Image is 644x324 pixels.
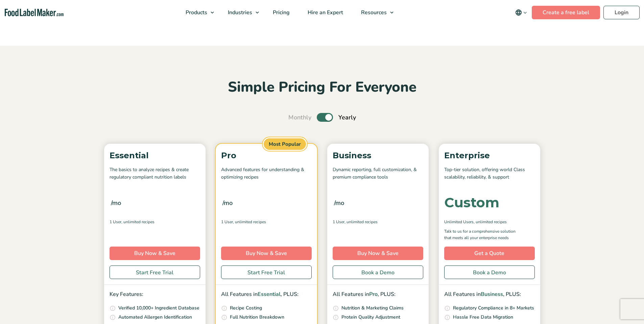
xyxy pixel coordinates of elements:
[444,247,535,260] a: Get a Quote
[333,247,423,260] a: Buy Now & Save
[101,78,544,97] h2: Simple Pricing For Everyone
[334,198,344,208] span: /mo
[444,196,499,209] div: Custom
[111,198,121,208] span: /mo
[444,265,535,279] a: Book a Demo
[233,219,266,225] span: , Unlimited Recipes
[271,9,290,16] span: Pricing
[221,265,312,279] a: Start Free Trial
[333,219,344,225] span: 1 User
[118,304,199,312] p: Verified 10,000+ Ingredient Database
[221,166,312,181] p: Advanced features for understanding & optimizing recipes
[444,290,535,299] p: All Features in , PLUS:
[306,9,344,16] span: Hire an Expert
[344,219,378,225] span: , Unlimited Recipes
[333,265,423,279] a: Book a Demo
[359,9,387,16] span: Resources
[230,314,284,321] p: Full Nutrition Breakdown
[481,291,503,298] span: Business
[444,166,535,181] p: Top-tier solution, offering world Class scalability, reliability, & support
[221,290,312,299] p: All Features in , PLUS:
[263,137,307,151] span: Most Popular
[221,247,312,260] a: Buy Now & Save
[453,314,513,321] p: Hassle Free Data Migration
[288,113,311,122] span: Monthly
[444,228,522,241] p: Talk to us for a comprehensive solution that meets all your enterprise needs
[338,113,356,122] span: Yearly
[341,314,400,321] p: Protein Quality Adjustment
[333,290,423,299] p: All Features in , PLUS:
[226,9,253,16] span: Industries
[317,113,333,122] label: Toggle
[121,219,154,225] span: , Unlimited Recipes
[110,149,200,162] p: Essential
[453,304,534,312] p: Regulatory Compliance in 8+ Markets
[333,166,423,181] p: Dynamic reporting, full customization, & premium compliance tools
[184,9,208,16] span: Products
[110,290,200,299] p: Key Features:
[110,219,121,225] span: 1 User
[118,314,192,321] p: Automated Allergen Identification
[444,149,535,162] p: Enterprise
[532,6,600,19] a: Create a free label
[341,304,404,312] p: Nutrition & Marketing Claims
[603,6,640,19] a: Login
[474,219,507,225] span: , Unlimited Recipes
[110,247,200,260] a: Buy Now & Save
[258,291,281,298] span: Essential
[230,304,262,312] p: Recipe Costing
[110,166,200,181] p: The basics to analyze recipes & create regulatory compliant nutrition labels
[221,219,233,225] span: 1 User
[221,149,312,162] p: Pro
[369,291,378,298] span: Pro
[110,265,200,279] a: Start Free Trial
[222,198,233,208] span: /mo
[444,219,474,225] span: Unlimited Users
[333,149,423,162] p: Business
